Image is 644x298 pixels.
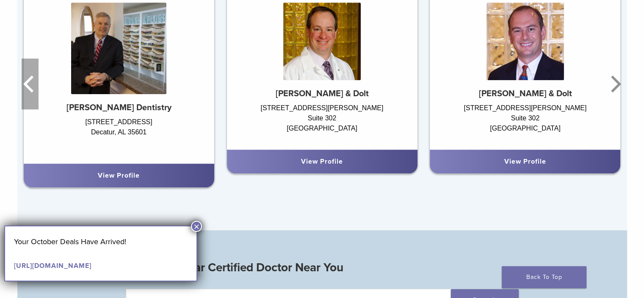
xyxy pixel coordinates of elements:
img: Dr. Steven Leach [71,3,166,94]
button: Close [191,221,202,232]
button: Next [606,58,623,109]
a: [URL][DOMAIN_NAME] [14,262,91,270]
a: Back To Top [502,266,586,288]
button: Previous [22,58,39,109]
a: View Profile [504,157,546,166]
img: Dr. Skip Dolt [486,3,564,80]
strong: [PERSON_NAME] Dentistry [66,103,171,113]
div: [STREET_ADDRESS][PERSON_NAME] Suite 302 [GEOGRAPHIC_DATA] [430,103,620,141]
div: [STREET_ADDRESS][PERSON_NAME] Suite 302 [GEOGRAPHIC_DATA] [227,103,417,141]
a: View Profile [98,171,140,180]
p: Your October Deals Have Arrived! [14,235,188,248]
div: [STREET_ADDRESS] Decatur, AL 35601 [24,117,214,155]
img: Dr. Harris Siegel [283,3,361,80]
a: View Profile [301,157,343,166]
h3: Find a Bioclear Certified Doctor Near You [126,257,519,278]
strong: [PERSON_NAME] & Dolt [478,89,572,99]
strong: [PERSON_NAME] & Dolt [275,89,368,99]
